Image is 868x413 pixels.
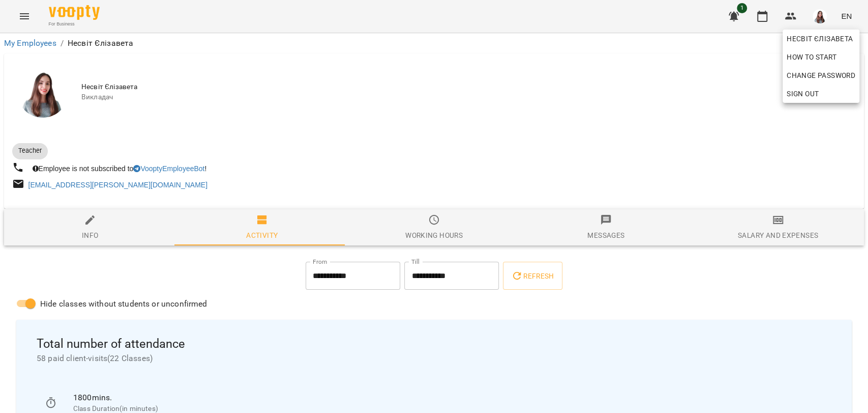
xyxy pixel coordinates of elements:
[783,48,841,66] a: How to start
[783,30,859,48] a: Несвіт Єлізавета
[787,88,819,100] span: Sign Out
[787,33,855,45] span: Несвіт Єлізавета
[783,66,859,85] a: Change Password
[787,51,836,63] span: How to start
[787,69,855,81] span: Change Password
[783,85,859,103] button: Sign Out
